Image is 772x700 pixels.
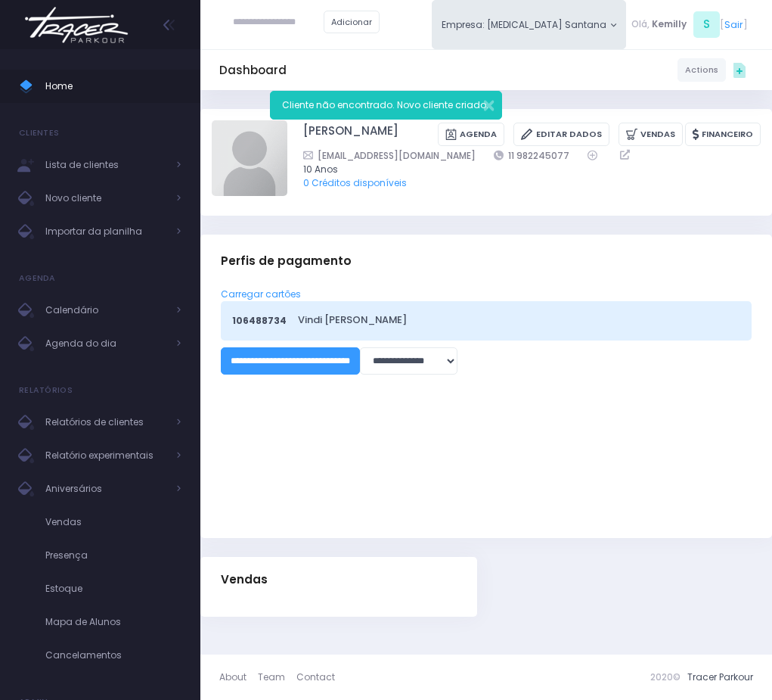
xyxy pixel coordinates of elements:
span: Mapa de Alunos [45,612,181,632]
a: [PERSON_NAME] [303,123,398,146]
a: Adicionar [324,11,380,33]
span: Olá, [631,17,650,31]
a: 0 Créditos disponíveis [303,176,407,189]
span: Home [45,76,181,96]
span: Vendas [221,573,268,586]
a: Actions [677,58,726,81]
span: Importar da planilha [45,222,166,241]
span: 10 Anos [303,163,743,176]
a: About [219,664,258,691]
a: Tracer Parkour [687,670,753,683]
span: Cancelamentos [45,646,181,665]
span: S [693,11,720,38]
img: Mariana Elena Vieira de Moraes avatar [212,120,287,196]
span: Relatórios de clientes [45,412,166,432]
a: Carregar cartões [221,288,301,300]
span: 106488734 [232,314,287,328]
h4: Relatórios [19,375,73,406]
span: Aniversários [45,479,166,499]
a: [EMAIL_ADDRESS][DOMAIN_NAME] [303,148,476,163]
a: Vindi [PERSON_NAME] [298,313,736,327]
a: Sair [724,17,743,32]
h4: Clientes [19,118,59,148]
span: 2020© [650,670,681,683]
span: Lista de clientes [45,155,166,175]
a: Vendas [619,123,683,146]
h4: Agenda [19,263,56,294]
a: Team [258,664,296,691]
a: 11 982245077 [494,148,569,163]
span: Presença [45,546,181,565]
span: Kemilly [652,17,687,31]
span: Relatório experimentais [45,446,166,465]
div: [ ] [626,9,753,40]
span: Agenda do dia [45,334,166,353]
a: Contact [296,664,335,691]
a: Editar Dados [513,123,609,146]
span: Novo cliente [45,188,166,208]
span: Cliente não encontrado. Novo cliente criado. [282,98,488,111]
span: Vendas [45,512,181,532]
h3: Perfis de pagamento [221,239,352,283]
a: Agenda [438,123,504,146]
span: Estoque [45,579,181,599]
span: Calendário [45,300,166,320]
h5: Dashboard [219,64,287,77]
a: Financeiro [685,123,761,146]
